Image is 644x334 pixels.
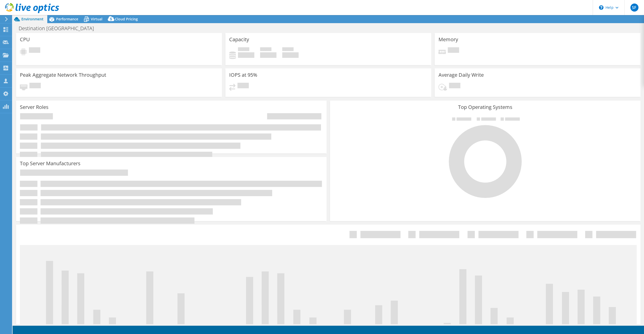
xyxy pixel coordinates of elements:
[282,47,294,52] span: Total
[229,37,249,42] h3: Capacity
[238,52,254,58] h4: 0 GiB
[29,83,41,90] span: Pending
[260,52,276,58] h4: 0 GiB
[449,83,460,90] span: Pending
[260,47,271,52] span: Free
[91,17,102,21] span: Virtual
[20,104,49,110] h3: Server Roles
[599,5,603,10] svg: \n
[237,83,249,90] span: Pending
[16,26,102,31] h1: Destination [GEOGRAPHIC_DATA]
[115,17,138,21] span: Cloud Pricing
[448,47,459,54] span: Pending
[334,104,637,110] h3: Top Operating Systems
[438,37,458,42] h3: Memory
[438,72,484,78] h3: Average Daily Write
[29,47,40,54] span: Pending
[20,161,80,166] h3: Top Server Manufacturers
[282,52,299,58] h4: 0 GiB
[56,17,78,21] span: Performance
[238,47,249,52] span: Used
[630,4,638,12] span: SF
[20,72,106,78] h3: Peak Aggregate Network Throughput
[20,37,30,42] h3: CPU
[229,72,257,78] h3: IOPS at 95%
[21,17,44,21] span: Environment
